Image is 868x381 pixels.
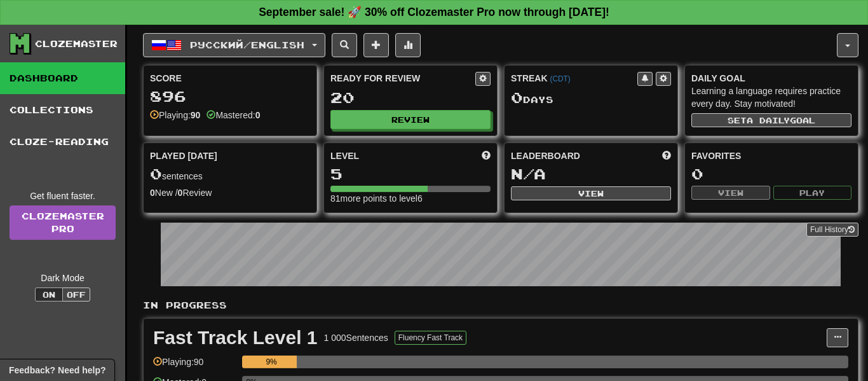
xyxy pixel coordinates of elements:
div: Clozemaster [35,38,118,50]
div: Playing: [150,109,200,121]
div: Streak [511,72,637,85]
span: 0 [511,88,523,106]
strong: 0 [150,188,155,198]
div: Score [150,72,310,85]
div: 20 [330,90,491,106]
div: 896 [150,88,310,104]
span: N/A [511,165,546,183]
div: Favorites [691,149,851,162]
strong: September sale! 🚀 30% off Clozemaster Pro now through [DATE]! [259,6,609,18]
div: Fast Track Level 1 [153,328,318,347]
button: Search sentences [332,33,357,57]
span: Leaderboard [511,149,580,162]
span: 0 [150,165,162,183]
button: Русский/English [143,33,325,57]
span: Score more points to level up [482,149,491,162]
span: Level [330,149,359,162]
div: Learning a language requires practice every day. Stay motivated! [691,85,851,110]
span: a daily [747,116,790,125]
strong: 0 [178,188,183,198]
div: 0 [691,166,851,182]
strong: 90 [191,110,201,120]
div: Dark Mode [10,272,116,284]
button: View [691,186,770,200]
a: ClozemasterPro [10,205,116,240]
button: Off [62,287,90,301]
div: Daily Goal [691,72,851,85]
button: View [511,186,671,200]
span: This week in points, UTC [662,149,671,162]
div: 5 [330,166,491,182]
div: 81 more points to level 6 [330,192,491,205]
p: In Progress [143,299,858,312]
span: Played [DATE] [150,149,217,162]
button: Review [330,110,491,129]
div: Playing: 90 [153,356,236,377]
button: On [35,287,63,301]
button: Fluency Fast Track [395,331,466,345]
div: 9% [246,356,297,368]
button: Add sentence to collection [363,33,389,57]
div: Get fluent faster. [10,190,116,202]
span: Open feedback widget [9,364,105,377]
strong: 0 [255,110,261,120]
div: Ready for Review [330,72,475,85]
div: Day s [511,90,671,106]
div: sentences [150,166,310,183]
div: New / Review [150,186,310,199]
button: More stats [395,33,421,57]
button: Full History [806,223,858,237]
button: Seta dailygoal [691,113,851,127]
div: 1 000 Sentences [324,331,388,344]
span: Русский / English [190,39,304,50]
button: Play [773,186,852,200]
a: (CDT) [550,74,570,83]
div: Mastered: [207,109,260,121]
